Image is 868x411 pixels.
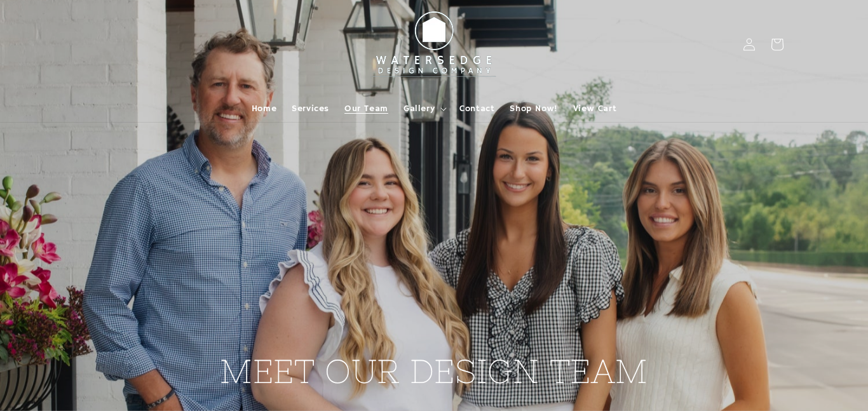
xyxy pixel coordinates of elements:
[396,95,452,122] summary: Gallery
[573,103,616,114] span: View Cart
[284,95,337,122] a: Services
[452,95,502,122] a: Contact
[344,103,388,114] span: Our Team
[220,64,648,393] h2: MEET OUR DESIGN TEAM
[403,103,435,114] span: Gallery
[502,95,565,122] a: Shop Now!
[244,95,284,122] a: Home
[459,103,494,114] span: Contact
[566,95,624,122] a: View Cart
[252,103,276,114] span: Home
[510,103,557,114] span: Shop Now!
[292,103,329,114] span: Services
[364,5,504,84] img: Watersedge Design Co
[337,95,396,122] a: Our Team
